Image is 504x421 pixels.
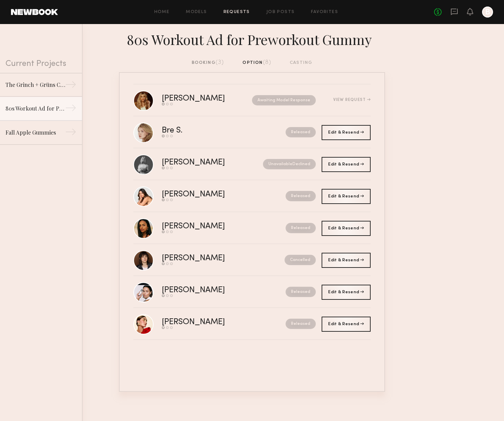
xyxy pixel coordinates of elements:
[286,287,316,297] nb-request-status: Released
[224,10,250,14] a: Requests
[119,30,385,48] div: 80s Workout Ad for Preworkout Gummy
[328,162,364,167] span: Edit & Resend
[65,102,76,116] div: →
[5,128,65,137] div: Fall Apple Gummies
[285,255,316,265] nb-request-status: Cancelled
[133,308,371,340] a: [PERSON_NAME]Released
[252,95,316,105] nb-request-status: Awaiting Model Response
[5,81,65,89] div: The Grinch + Grüns Collab
[133,84,371,116] a: [PERSON_NAME]Awaiting Model ResponseView Request
[328,258,364,262] span: Edit & Resend
[65,79,76,93] div: →
[192,59,224,67] div: booking
[162,159,244,167] div: [PERSON_NAME]
[263,159,316,169] nb-request-status: Unavailable Declined
[133,180,371,212] a: [PERSON_NAME]Released
[162,254,255,262] div: [PERSON_NAME]
[186,10,207,14] a: Models
[286,127,316,137] nb-request-status: Released
[133,276,371,308] a: [PERSON_NAME]Released
[286,319,316,329] nb-request-status: Released
[162,318,255,326] div: [PERSON_NAME]
[328,290,364,294] span: Edit & Resend
[133,116,371,148] a: Bre S.Released
[286,191,316,201] nb-request-status: Released
[162,127,234,135] div: Bre S.
[133,212,371,244] a: [PERSON_NAME]Released
[65,126,76,140] div: →
[328,194,364,198] span: Edit & Resend
[162,191,255,198] div: [PERSON_NAME]
[154,10,170,14] a: Home
[328,226,364,230] span: Edit & Resend
[162,95,239,103] div: [PERSON_NAME]
[5,104,65,113] div: 80s Workout Ad for Preworkout Gummy
[482,7,493,18] a: B
[328,130,364,135] span: Edit & Resend
[328,322,364,326] span: Edit & Resend
[333,98,371,102] div: View Request
[133,244,371,276] a: [PERSON_NAME]Cancelled
[216,60,224,65] span: (3)
[286,223,316,233] nb-request-status: Released
[266,10,295,14] a: Job Posts
[133,148,371,180] a: [PERSON_NAME]UnavailableDeclined
[162,286,255,294] div: [PERSON_NAME]
[311,10,338,14] a: Favorites
[162,223,255,230] div: [PERSON_NAME]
